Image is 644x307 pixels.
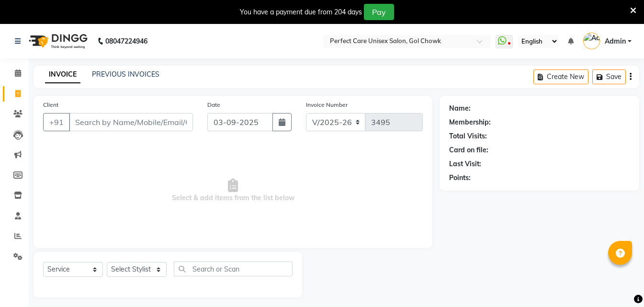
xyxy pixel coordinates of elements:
div: Card on file: [449,145,488,155]
label: Date [207,101,220,109]
button: Create New [533,69,588,84]
span: Select & add items from the list below [43,143,423,239]
img: Admin [583,33,600,49]
div: Membership: [449,117,491,127]
a: PREVIOUS INVOICES [92,70,159,79]
button: +91 [43,113,70,131]
input: Search by Name/Mobile/Email/Code [69,113,193,131]
img: logo [24,28,90,55]
a: INVOICE [45,66,80,83]
label: Invoice Number [306,101,348,109]
div: You have a payment due from 204 days [240,7,362,17]
button: Save [592,69,626,84]
label: Client [43,101,58,109]
div: Name: [449,103,471,114]
div: Last Visit: [449,159,481,169]
button: Pay [364,4,394,20]
input: Search or Scan [174,262,293,276]
b: 08047224946 [105,28,147,55]
div: Points: [449,173,471,183]
div: Total Visits: [449,131,487,141]
span: Admin [605,36,626,46]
